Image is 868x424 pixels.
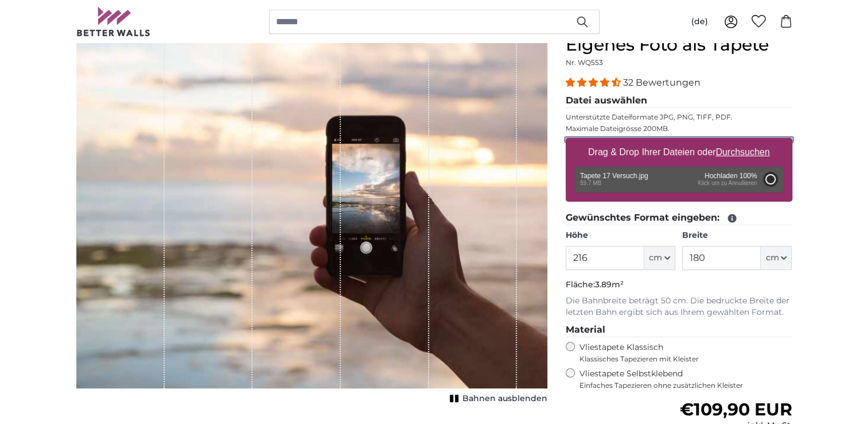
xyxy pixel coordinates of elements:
[566,124,792,133] p: Maximale Dateigrösse 200MB.
[649,252,662,264] span: cm
[644,246,675,270] button: cm
[682,11,717,32] button: (de)
[583,141,774,164] label: Drag & Drop Ihrer Dateien oder
[761,246,792,270] button: cm
[446,391,547,407] button: Bahnen ausblenden
[566,94,792,108] legend: Datei auswählen
[679,399,792,420] span: €109,90 EUR
[566,230,675,241] label: Höhe
[76,7,151,36] img: Betterwalls
[682,230,792,241] label: Breite
[579,368,792,390] label: Vliestapete Selbstklebend
[566,323,792,337] legend: Material
[462,393,547,404] span: Bahnen ausblenden
[595,279,624,290] span: 3.89m²
[623,77,700,88] span: 32 Bewertungen
[566,113,792,122] p: Unterstützte Dateiformate JPG, PNG, TIFF, PDF.
[566,58,603,67] span: Nr. WQ553
[579,381,792,390] span: Einfaches Tapezieren ohne zusätzlichen Kleister
[579,342,783,364] label: Vliestapete Klassisch
[566,34,792,55] h1: Eigenes Foto als Tapete
[566,77,623,88] span: 4.31 stars
[566,279,792,291] p: Fläche:
[579,354,783,364] span: Klassisches Tapezieren mit Kleister
[715,147,769,157] u: Durchsuchen
[76,34,547,407] div: 1 of 1
[765,252,779,264] span: cm
[566,211,792,225] legend: Gewünschtes Format eingeben:
[566,295,792,318] p: Die Bahnbreite beträgt 50 cm. Die bedruckte Breite der letzten Bahn ergibt sich aus Ihrem gewählt...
